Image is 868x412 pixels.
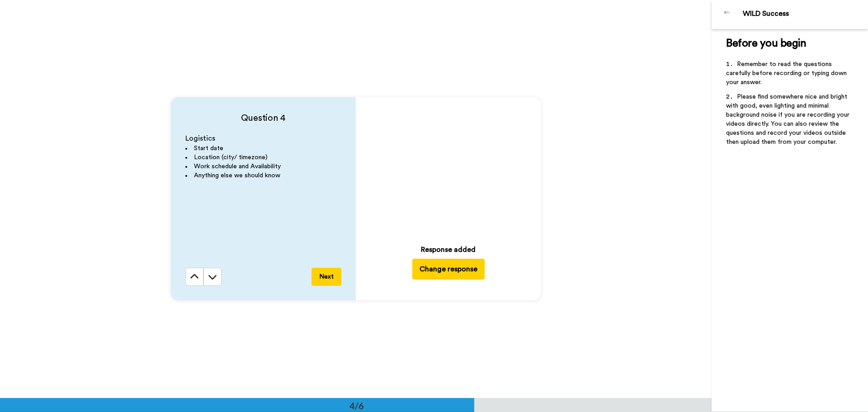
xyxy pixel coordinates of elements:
[194,163,281,170] span: Work schedule and Availability
[726,61,849,85] span: Remember to read the questions carefully before recording or typing down your answer.
[726,38,806,49] span: Before you begin
[743,9,868,18] div: WILD Success
[185,112,341,124] h4: Question 4
[194,154,268,161] span: Location (city/ timezone)
[335,399,378,412] div: 4/6
[414,213,430,224] span: 2:11
[185,135,215,142] span: Logistics
[421,244,476,255] div: Response added
[726,94,851,145] span: Please find somewhere nice and bright with good, even lighting and minimal background noise if yo...
[717,4,738,25] img: Profile Image
[194,145,223,152] span: Start date
[495,214,504,223] img: Mute/Unmute
[412,259,485,279] button: Change response
[409,213,412,224] span: /
[311,268,341,286] button: Next
[194,172,280,179] span: Anything else we should know
[392,213,407,224] span: 0:01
